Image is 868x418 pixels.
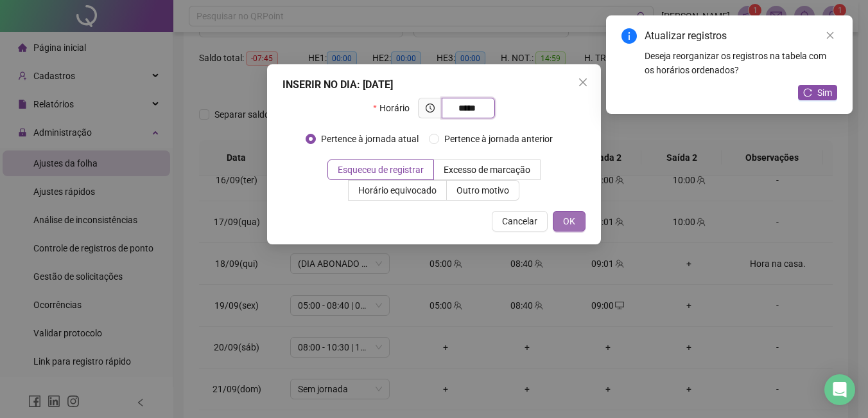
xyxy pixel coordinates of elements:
[826,31,835,40] span: close
[338,165,424,175] span: Esqueceu de registrar
[621,28,637,44] span: info-circle
[824,374,855,405] div: Open Intercom Messenger
[578,77,588,87] span: close
[373,98,417,118] label: Horário
[444,165,530,175] span: Excesso de marcação
[439,132,558,146] span: Pertence à jornada anterior
[645,28,837,44] div: Atualizar registros
[358,185,437,195] span: Horário equivocado
[573,72,593,93] button: Close
[817,86,832,100] span: Sim
[563,214,575,228] span: OK
[798,85,837,100] button: Sim
[426,104,435,113] span: clock-circle
[645,49,837,77] div: Deseja reorganizar os registros na tabela com os horários ordenados?
[823,28,837,42] a: Close
[316,132,424,146] span: Pertence à jornada atual
[553,211,586,232] button: OK
[456,185,509,195] span: Outro motivo
[502,214,537,228] span: Cancelar
[803,88,812,97] span: reload
[282,77,586,93] div: INSERIR NO DIA : [DATE]
[492,211,548,232] button: Cancelar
